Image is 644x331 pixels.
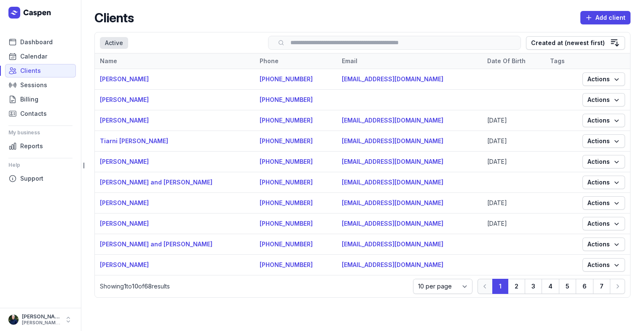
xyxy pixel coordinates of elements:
[20,37,53,47] span: Dashboard
[545,53,577,69] th: Tags
[588,157,620,167] span: Actions
[100,199,149,206] a: [PERSON_NAME]
[95,53,255,69] th: Name
[260,75,313,83] a: [PHONE_NUMBER]
[260,220,313,227] a: [PHONE_NUMBER]
[100,117,149,124] a: [PERSON_NAME]
[20,51,47,61] span: Calendar
[20,94,38,104] span: Billing
[588,260,620,270] span: Actions
[124,283,126,290] span: 1
[260,158,313,165] a: [PHONE_NUMBER]
[588,198,620,208] span: Actions
[482,193,545,214] td: [DATE]
[588,219,620,229] span: Actions
[342,117,443,124] a: [EMAIL_ADDRESS][DOMAIN_NAME]
[8,315,19,325] img: User profile image
[342,158,443,165] a: [EMAIL_ADDRESS][DOMAIN_NAME]
[100,179,212,186] a: [PERSON_NAME] and [PERSON_NAME]
[100,282,408,291] p: Showing to of results
[508,279,525,294] button: 2
[100,137,168,144] a: Tiarni [PERSON_NAME]
[260,261,313,268] a: [PHONE_NUMBER]
[100,37,263,49] nav: Tabs
[576,279,593,294] button: 6
[22,313,61,320] div: [PERSON_NAME]
[342,220,443,227] a: [EMAIL_ADDRESS][DOMAIN_NAME]
[588,95,620,105] span: Actions
[8,126,72,139] div: My business
[260,117,313,124] a: [PHONE_NUMBER]
[100,75,149,83] a: [PERSON_NAME]
[337,53,482,69] th: Email
[593,279,610,294] button: 7
[342,261,443,268] a: [EMAIL_ADDRESS][DOMAIN_NAME]
[260,96,313,103] a: [PHONE_NUMBER]
[588,177,620,187] span: Actions
[531,38,605,48] div: Created at (newest first)
[342,199,443,206] a: [EMAIL_ADDRESS][DOMAIN_NAME]
[94,10,134,25] h2: Clients
[100,220,149,227] a: [PERSON_NAME]
[582,155,625,168] button: Actions
[20,66,41,76] span: Clients
[582,196,625,210] button: Actions
[342,137,443,144] a: [EMAIL_ADDRESS][DOMAIN_NAME]
[20,141,43,151] span: Reports
[582,93,625,107] button: Actions
[144,283,152,290] span: 68
[492,279,508,294] button: 1
[100,96,149,103] a: [PERSON_NAME]
[260,199,313,206] a: [PHONE_NUMBER]
[582,176,625,189] button: Actions
[100,261,149,268] a: [PERSON_NAME]
[20,80,47,90] span: Sessions
[260,240,313,248] a: [PHONE_NUMBER]
[22,320,61,326] div: [PERSON_NAME][EMAIL_ADDRESS][DOMAIN_NAME][PERSON_NAME]
[588,239,620,249] span: Actions
[525,279,542,294] button: 3
[582,72,625,86] button: Actions
[255,53,337,69] th: Phone
[342,75,443,83] a: [EMAIL_ADDRESS][DOMAIN_NAME]
[588,136,620,146] span: Actions
[582,134,625,148] button: Actions
[260,179,313,186] a: [PHONE_NUMBER]
[588,74,620,84] span: Actions
[580,11,631,24] button: Add client
[478,279,625,294] nav: Pagination
[526,36,625,50] button: Created at (newest first)
[20,109,47,119] span: Contacts
[20,174,43,184] span: Support
[482,214,545,234] td: [DATE]
[482,152,545,172] td: [DATE]
[260,137,313,144] a: [PHONE_NUMBER]
[585,13,625,23] span: Add client
[8,158,72,172] div: Help
[582,217,625,230] button: Actions
[542,279,559,294] button: 4
[582,258,625,272] button: Actions
[100,37,128,49] div: Active
[132,283,138,290] span: 10
[482,53,545,69] th: Date Of Birth
[482,110,545,131] td: [DATE]
[582,238,625,251] button: Actions
[342,240,443,248] a: [EMAIL_ADDRESS][DOMAIN_NAME]
[100,240,212,248] a: [PERSON_NAME] and [PERSON_NAME]
[559,279,576,294] button: 5
[100,158,149,165] a: [PERSON_NAME]
[582,114,625,127] button: Actions
[588,115,620,125] span: Actions
[482,131,545,152] td: [DATE]
[342,179,443,186] a: [EMAIL_ADDRESS][DOMAIN_NAME]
